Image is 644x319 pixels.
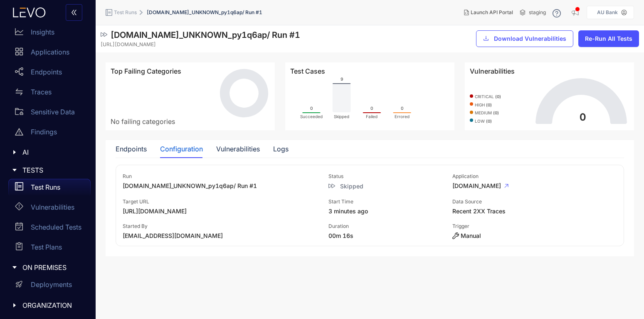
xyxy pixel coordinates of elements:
[5,259,91,276] div: ON PREMISES
[452,232,481,239] span: Manual
[493,110,499,115] b: ( 0 )
[471,10,513,15] span: Launch API Portal
[334,114,349,119] tspan: Skipped
[300,114,323,119] tspan: Succeeded
[580,111,586,123] text: 0
[8,277,91,297] a: Deployments
[328,198,353,205] span: Start Time
[8,64,91,84] a: Endpoints
[273,145,289,153] div: Logs
[475,103,492,108] span: high
[452,223,469,229] span: Trigger
[15,128,23,136] span: warning
[8,44,91,64] a: Applications
[111,117,175,126] span: No failing categories
[452,183,501,189] span: [DOMAIN_NAME]
[340,183,363,190] span: Skipped
[5,143,91,161] div: AI
[8,24,91,44] a: Insights
[8,199,91,219] a: Vulnerabilities
[123,173,132,179] span: Run
[111,67,181,75] span: Top Failing Categories
[494,35,566,42] span: Download Vulnerabilities
[31,88,52,96] p: Traces
[31,223,81,231] p: Scheduled Tests
[578,30,639,47] button: Re-Run All Tests
[475,94,501,99] span: critical
[216,145,260,153] div: Vulnerabilities
[475,119,492,124] span: low
[31,128,57,136] p: Findings
[328,208,452,215] span: 3 minutes ago
[585,35,632,42] span: Re-Run All Tests
[475,111,499,116] span: medium
[457,6,520,19] button: Launch API Portal
[22,148,84,156] span: AI
[486,119,492,124] b: ( 0 )
[22,166,84,174] span: TESTS
[111,30,300,40] span: [DOMAIN_NAME]_UNKNOWN_py1q6ap / Run # 1
[12,167,17,173] span: caret-right
[31,28,54,36] p: Insights
[290,67,449,75] div: Test Cases
[483,35,489,42] span: download
[147,10,262,15] span: [DOMAIN_NAME]_UNKNOWN_py1q6ap / Run # 1
[452,198,482,205] span: Data Source
[341,77,343,82] tspan: 9
[123,198,149,205] span: Target URL
[101,42,156,47] span: [URL][DOMAIN_NAME]
[8,104,91,124] a: Sensitive Data
[123,223,148,229] span: Started By
[470,67,515,75] span: Vulnerabilities
[310,106,313,111] tspan: 0
[401,106,403,111] tspan: 0
[160,145,203,153] div: Configuration
[5,297,91,314] div: ORGANIZATION
[328,223,349,229] span: Duration
[8,239,91,259] a: Test Plans
[31,48,69,56] p: Applications
[31,203,74,211] p: Vulnerabilities
[395,114,410,119] tspan: Errored
[66,4,82,21] button: double-left
[366,114,378,119] tspan: Failed
[31,281,72,288] p: Deployments
[452,173,479,179] span: Application
[597,10,618,15] p: AU Bank
[8,124,91,143] a: Findings
[31,243,62,251] p: Test Plans
[71,9,77,17] span: double-left
[8,219,91,239] a: Scheduled Tests
[116,145,147,153] div: Endpoints
[123,208,328,215] span: [URL][DOMAIN_NAME]
[495,94,501,99] b: ( 0 )
[452,208,576,215] span: Recent 2XX Traces
[22,302,84,309] span: ORGANIZATION
[12,149,17,155] span: caret-right
[8,84,91,104] a: Traces
[31,68,62,76] p: Endpoints
[123,232,328,239] span: [EMAIL_ADDRESS][DOMAIN_NAME]
[12,265,17,270] span: caret-right
[328,232,452,239] span: 00m 16s
[31,183,60,191] p: Test Runs
[371,106,373,111] tspan: 0
[31,108,75,116] p: Sensitive Data
[12,302,17,308] span: caret-right
[328,173,343,179] span: Status
[8,179,91,199] a: Test Runs
[22,264,84,271] span: ON PREMISES
[123,183,257,189] span: [DOMAIN_NAME]_UNKNOWN_py1q6ap / Run # 1
[5,161,91,179] div: TESTS
[476,30,573,47] button: downloadDownload Vulnerabilities
[114,10,137,15] span: Test Runs
[15,88,23,96] span: swap
[529,10,546,15] span: staging
[486,102,492,107] b: ( 0 )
